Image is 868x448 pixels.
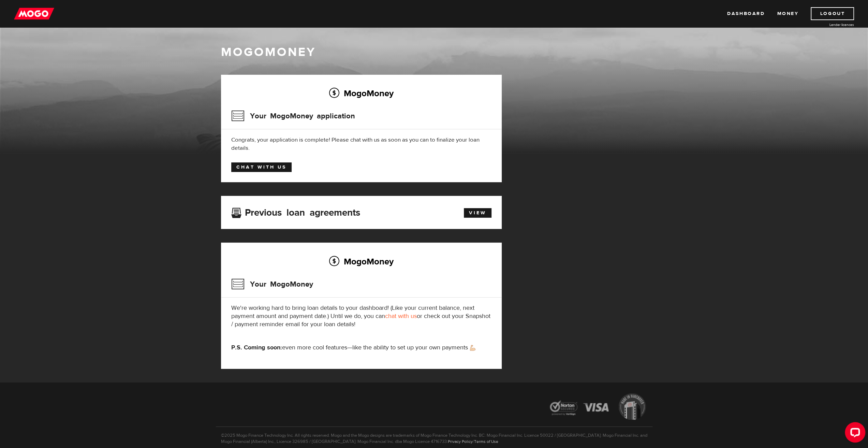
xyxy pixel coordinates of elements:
a: Money [777,7,798,20]
a: Chat with us [231,162,292,172]
a: Privacy Policy [448,439,473,444]
img: legal-icons-92a2ffecb4d32d839781d1b4e4802d7b.png [543,388,652,427]
h1: MogoMoney [221,45,647,59]
p: even more cool features—like the ability to set up your own payments [231,344,491,352]
iframe: LiveChat chat widget [839,419,868,448]
img: strong arm emoji [470,345,475,351]
div: Congrats, your application is complete! Please chat with us as soon as you can to finalize your l... [231,136,491,152]
h3: Your MogoMoney [231,275,313,293]
h2: MogoMoney [231,254,491,269]
p: ©2025 Mogo Finance Technology Inc. All rights reserved. Mogo and the Mogo designs are trademarks ... [216,427,652,445]
p: We're working hard to bring loan details to your dashboard! (Like your current balance, next paym... [231,304,491,329]
a: chat with us [385,312,417,320]
a: Lender licences [803,22,854,27]
img: mogo_logo-11ee424be714fa7cbb0f0f49df9e16ec.png [14,7,54,20]
h3: Previous loan agreements [231,207,360,216]
h2: MogoMoney [231,86,491,100]
a: Dashboard [727,7,765,20]
a: Logout [811,7,854,20]
h3: Your MogoMoney application [231,107,355,125]
strong: P.S. Coming soon: [231,344,282,351]
a: Terms of Use [474,439,498,444]
a: View [464,208,491,218]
